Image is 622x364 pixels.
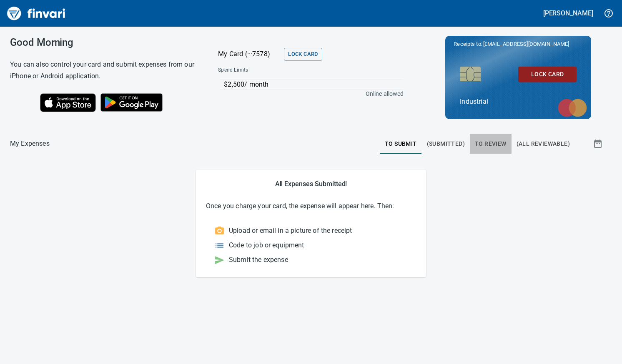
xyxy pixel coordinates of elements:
p: Once you charge your card, the expense will appear here. Then: [206,201,416,211]
img: Get it on Google Play [96,89,168,116]
p: Submit the expense [229,255,288,265]
img: Finvari [5,3,68,23]
h3: Good Morning [10,37,197,48]
img: Download on the App Store [40,93,96,112]
button: Lock Card [284,48,322,61]
button: Show transactions within a particular date range [585,134,612,154]
nav: breadcrumb [10,139,50,149]
p: Upload or email in a picture of the receipt [229,226,352,236]
p: Receipts to: [454,40,583,48]
span: To Review [475,139,507,149]
h6: You can also control your card and submit expenses from our iPhone or Android application. [10,59,197,82]
img: mastercard.svg [554,95,591,121]
button: Lock Card [518,67,577,82]
p: Industrial [460,97,577,107]
h5: All Expenses Submitted! [206,180,416,188]
button: [PERSON_NAME] [541,7,595,20]
p: My Card (···7578) [218,49,281,59]
p: Code to job or equipment [229,240,304,250]
p: My Expenses [10,139,50,149]
h5: [PERSON_NAME] [543,9,593,17]
span: To Submit [385,139,417,149]
span: Lock Card [525,69,570,80]
span: Lock Card [288,50,318,59]
span: (All Reviewable) [517,139,570,149]
span: Spend Limits [218,66,325,75]
span: (Submitted) [427,139,465,149]
span: [EMAIL_ADDRESS][DOMAIN_NAME] [482,40,570,48]
p: Online allowed [211,90,404,98]
p: $2,500 / month [224,80,402,90]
